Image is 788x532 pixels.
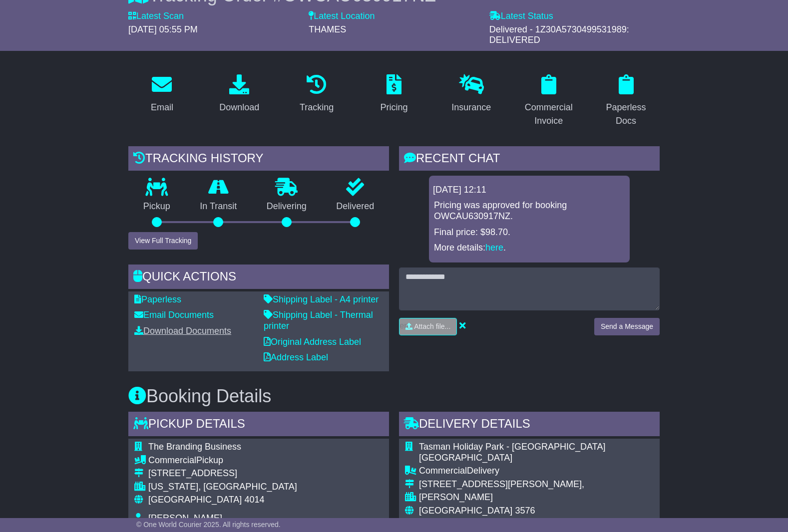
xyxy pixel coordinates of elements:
span: Commercial [419,466,467,476]
p: Pricing was approved for booking OWCAU630917NZ. [434,200,625,222]
div: Delivery Details [399,412,660,439]
div: Download [219,101,259,114]
div: Tracking history [128,146,389,173]
a: Download Documents [134,326,231,336]
a: Pricing [374,71,414,118]
span: [GEOGRAPHIC_DATA] [419,506,512,516]
a: Shipping Label - Thermal printer [264,310,373,331]
p: Pickup [128,201,185,212]
a: Commercial Invoice [515,71,582,131]
p: In Transit [185,201,252,212]
div: [US_STATE], [GEOGRAPHIC_DATA] [148,482,301,493]
span: [PERSON_NAME] [148,513,222,523]
div: Pickup Details [128,412,389,439]
label: Latest Scan [128,11,184,22]
div: Delivery [419,466,654,477]
a: Insurance [445,71,497,118]
label: Latest Status [489,11,553,22]
button: Send a Message [594,318,660,335]
div: Email [151,101,173,114]
div: Paperless Docs [599,101,653,128]
a: Email [144,71,180,118]
div: Tracking [300,101,334,114]
p: Delivered [322,201,390,212]
span: Delivered - 1Z30A5730499531989: DELIVERED [489,24,629,45]
div: [DATE] 12:11 [433,185,626,196]
a: here [485,243,503,253]
a: Paperless Docs [592,71,660,131]
div: Pickup [148,455,301,466]
p: Delivering [252,201,322,212]
span: THAMES [309,24,346,34]
p: Final price: $98.70. [434,227,625,238]
a: Address Label [264,352,328,362]
span: [DATE] 05:55 PM [128,24,198,34]
span: 3576 [515,506,535,516]
h3: Booking Details [128,386,660,406]
a: Download [213,71,266,118]
span: 4014 [244,495,264,505]
p: More details: . [434,243,625,254]
button: View Full Tracking [128,232,198,250]
div: [STREET_ADDRESS] [148,468,301,479]
div: Quick Actions [128,265,389,291]
a: Original Address Label [264,337,361,347]
div: RECENT CHAT [399,146,660,173]
div: [STREET_ADDRESS][PERSON_NAME], [419,479,654,490]
label: Latest Location [309,11,375,22]
span: © One World Courier 2025. All rights reserved. [136,521,281,529]
div: Insurance [451,101,491,114]
span: Commercial [148,455,196,465]
a: Email Documents [134,310,214,320]
span: [GEOGRAPHIC_DATA] [148,495,242,505]
div: [PERSON_NAME] [419,492,654,503]
span: Tasman Holiday Park - [GEOGRAPHIC_DATA] [GEOGRAPHIC_DATA] [419,442,605,463]
div: Commercial Invoice [521,101,576,128]
div: Pricing [380,101,407,114]
a: Shipping Label - A4 printer [264,294,379,304]
a: Paperless [134,294,181,304]
a: Tracking [293,71,340,118]
span: The Branding Business [148,442,241,452]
